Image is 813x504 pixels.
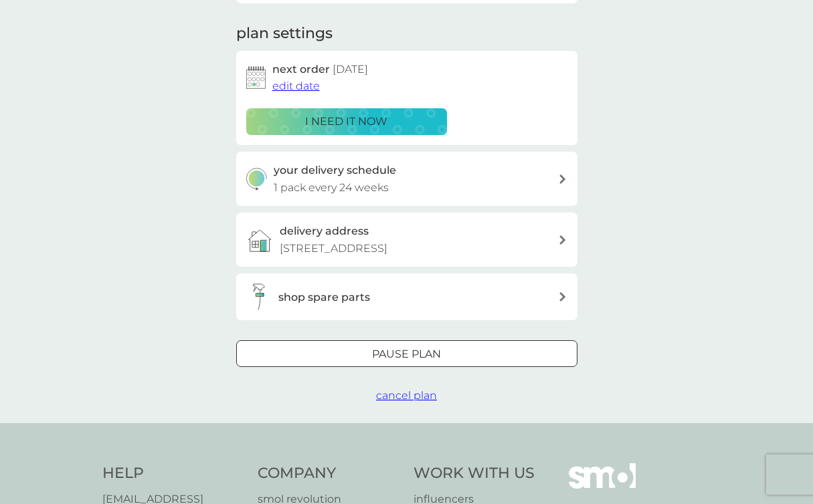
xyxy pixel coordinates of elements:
[236,340,577,367] button: Pause plan
[414,463,535,484] h4: Work With Us
[274,162,396,179] h3: your delivery schedule
[280,223,369,240] h3: delivery address
[305,113,387,130] p: i need it now
[278,289,370,306] h3: shop spare parts
[236,152,577,206] button: your delivery schedule1 pack every 24 weeks
[376,387,437,404] button: cancel plan
[333,63,368,76] span: [DATE]
[376,389,437,402] span: cancel plan
[246,108,447,135] button: i need it now
[236,213,577,267] a: delivery address[STREET_ADDRESS]
[258,463,400,484] h4: Company
[236,23,333,44] h2: plan settings
[372,346,441,363] p: Pause plan
[274,179,389,197] p: 1 pack every 24 weeks
[272,61,368,78] h2: next order
[280,240,387,257] p: [STREET_ADDRESS]
[236,273,577,320] button: shop spare parts
[272,78,320,95] button: edit date
[102,463,245,484] h4: Help
[272,80,320,92] span: edit date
